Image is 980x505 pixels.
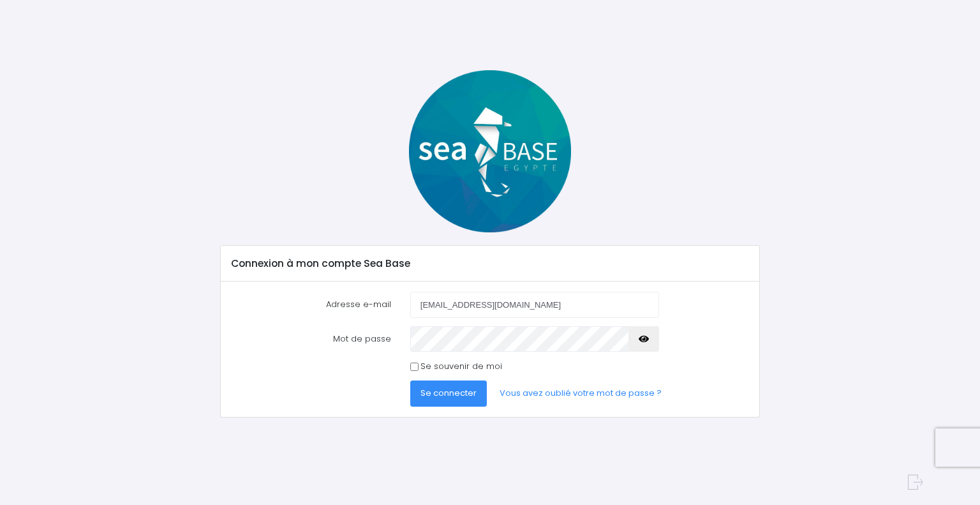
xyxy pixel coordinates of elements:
[221,246,759,282] div: Connexion à mon compte Sea Base
[410,381,487,406] button: Se connecter
[420,360,502,373] label: Se souvenir de moi
[489,381,672,406] a: Vous avez oublié votre mot de passe ?
[222,292,401,317] label: Adresse e-mail
[420,387,477,399] span: Se connecter
[222,326,401,352] label: Mot de passe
